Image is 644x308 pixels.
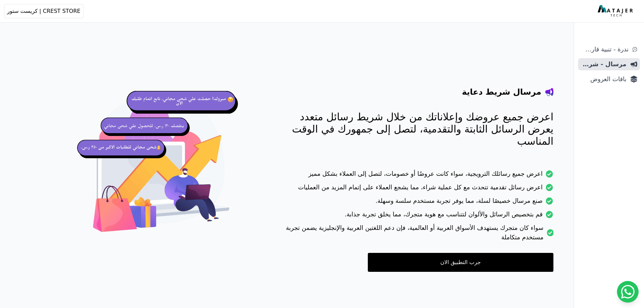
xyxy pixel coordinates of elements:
[275,210,553,223] li: قم بتخصيص الرسائل والألوان لتتناسب مع هوية متجرك، مما يخلق تجربة جذابة.
[462,87,541,97] h4: مرسال شريط دعاية
[275,223,553,246] li: سواء كان متجرك يستهدف الأسواق العربية أو العالمية، فإن دعم اللغتين العربية والإنجليزية يضمن تجربة...
[275,183,553,196] li: اعرض رسائل تقدمية تتحدث مع كل عملية شراء، مما يشجع العملاء على إتمام المزيد من العمليات
[275,196,553,210] li: صنع مرسال خصيصًا لسلة، مما يوفر تجربة مستخدم سلسة وسهلة.
[7,7,80,15] span: CREST STORE | كريست ستور
[75,81,248,254] img: hero
[368,253,553,272] a: جرب التطبيق الان
[275,111,553,147] p: اعرض جميع عروضك وإعلاناتك من خلال شريط رسائل متعدد يعرض الرسائل الثابتة والتقدمية، لتصل إلى جمهور...
[581,74,626,84] span: باقات العروض
[275,169,553,183] li: اعرض جميع رسائلك الترويجية، سواء كانت عروضًا أو خصومات، لتصل إلى العملاء بشكل مميز
[4,4,84,18] button: CREST STORE | كريست ستور
[581,45,628,54] span: ندرة - تنبية قارب علي النفاذ
[581,60,626,69] span: مرسال - شريط دعاية
[598,5,635,17] img: MatajerTech Logo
